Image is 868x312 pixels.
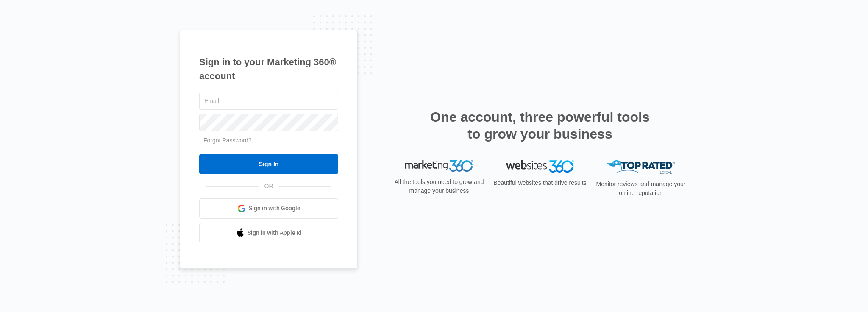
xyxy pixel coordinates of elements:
span: OR [259,182,279,191]
span: Sign in with Apple Id [248,228,302,237]
a: Sign in with Apple Id [199,223,338,243]
p: Monitor reviews and manage your online reputation [593,180,688,198]
a: Sign in with Google [199,198,338,219]
p: Beautiful websites that drive results [492,178,587,187]
img: Top Rated Local [607,160,675,174]
h1: Sign in to your Marketing 360® account [199,55,338,83]
img: Marketing 360 [405,160,473,172]
input: Email [199,92,338,110]
input: Sign In [199,154,338,174]
span: Sign in with Google [249,204,300,213]
h2: One account, three powerful tools to grow your business [428,109,652,142]
a: Forgot Password? [203,137,252,144]
img: Websites 360 [506,160,574,173]
p: All the tools you need to grow and manage your business [392,178,487,195]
